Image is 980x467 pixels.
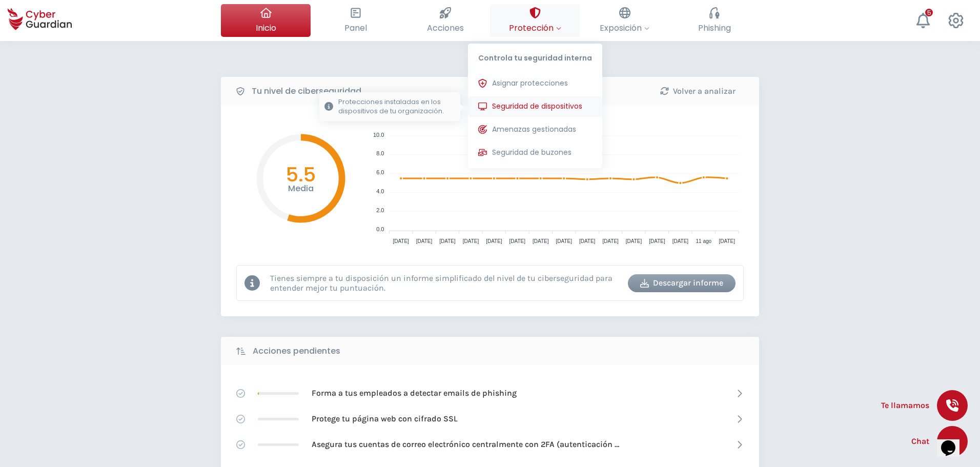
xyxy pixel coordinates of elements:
[427,22,464,34] span: Acciones
[911,435,929,448] span: Chat
[400,4,490,37] button: Acciones
[468,44,602,68] p: Controla tu seguridad interna
[492,101,582,112] span: Seguridad de dispositivos
[636,277,728,289] div: Descargar informe
[602,238,619,244] tspan: [DATE]
[579,238,596,244] tspan: [DATE]
[393,238,409,244] tspan: [DATE]
[376,207,384,213] tspan: 2.0
[256,22,276,34] span: Inicio
[253,345,340,357] b: Acciones pendientes
[252,85,361,97] b: Tu nivel de ciberseguridad
[492,124,576,135] span: Amenazas gestionadas
[937,426,970,457] iframe: chat widget
[312,388,517,399] p: Forma a tus empleados a detectar emails de phishing
[492,78,568,89] span: Asignar protecciones
[376,226,384,232] tspan: 0.0
[338,97,455,116] p: Protecciones instaladas en los dispositivos de tu organización.
[672,238,689,244] tspan: [DATE]
[696,238,712,244] tspan: 11 ago
[556,238,572,244] tspan: [DATE]
[312,413,458,424] p: Protege tu página web con cifrado SSL
[644,82,751,100] button: Volver a analizar
[509,238,526,244] tspan: [DATE]
[486,238,502,244] tspan: [DATE]
[468,96,602,117] button: Seguridad de dispositivosProtecciones instaladas en los dispositivos de tu organización.
[649,238,665,244] tspan: [DATE]
[492,147,571,158] span: Seguridad de buzones
[312,439,619,450] p: Asegura tus cuentas de correo electrónico centralmente con 2FA (autenticación [PERSON_NAME] factor)
[376,150,384,156] tspan: 8.0
[439,238,456,244] tspan: [DATE]
[600,22,649,34] span: Exposición
[468,143,602,163] button: Seguridad de buzones
[270,273,620,293] p: Tienes siempre a tu disposición un informe simplificado del nivel de tu ciberseguridad para enten...
[719,238,736,244] tspan: [DATE]
[376,188,384,194] tspan: 4.0
[468,119,602,140] button: Amenazas gestionadas
[881,399,929,412] span: Te llamamos
[468,73,602,94] button: Asignar protecciones
[221,4,311,37] button: Inicio
[628,274,736,292] button: Descargar informe
[626,238,642,244] tspan: [DATE]
[698,22,731,34] span: Phishing
[580,4,669,37] button: Exposición
[373,132,384,138] tspan: 10.0
[651,85,744,97] div: Volver a analizar
[669,4,759,37] button: Phishing
[490,4,580,37] button: ProtecciónControla tu seguridad internaAsignar proteccionesSeguridad de dispositivosProtecciones ...
[509,22,561,34] span: Protección
[416,238,433,244] tspan: [DATE]
[937,390,968,421] button: call us button
[311,4,400,37] button: Panel
[376,169,384,175] tspan: 6.0
[925,9,933,16] div: 5
[533,238,549,244] tspan: [DATE]
[344,22,367,34] span: Panel
[463,238,479,244] tspan: [DATE]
